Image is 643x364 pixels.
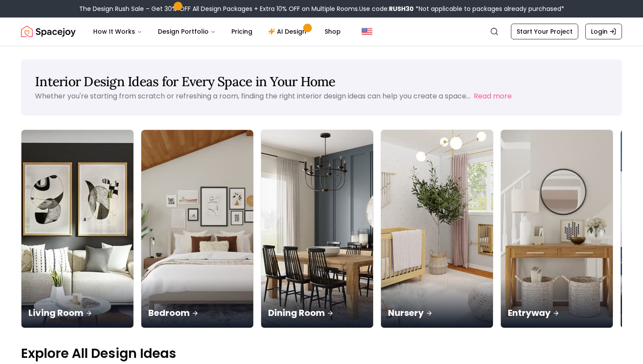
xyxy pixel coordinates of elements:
p: Dining Room [268,307,366,319]
button: Read more [474,91,512,101]
p: Nursery [388,307,486,319]
img: Entryway [501,130,613,328]
p: Explore All Design Ideas [21,346,622,361]
span: *Not applicable to packages already purchased* [414,4,564,13]
a: Shop [318,23,348,40]
img: Dining Room [261,130,373,328]
img: Bedroom [141,130,253,328]
p: Living Room [28,307,126,319]
nav: Global [21,17,622,45]
div: The Design Rush Sale – Get 30% OFF All Design Packages + Extra 10% OFF on Multiple Rooms. [79,4,564,13]
button: Design Portfolio [151,23,223,40]
a: EntrywayEntryway [500,129,613,328]
a: Login [585,24,622,39]
a: Living RoomLiving Room [21,129,134,328]
img: Nursery [381,130,493,328]
p: Entryway [508,307,606,319]
a: Start Your Project [511,24,578,39]
span: Use code: [359,4,414,13]
button: How It Works [86,23,149,40]
img: Spacejoy Logo [21,23,76,40]
a: Dining RoomDining Room [261,129,374,328]
a: Spacejoy [21,23,76,40]
img: Living Room [21,130,133,328]
p: Whether you're starting from scratch or refreshing a room, finding the right interior design idea... [35,91,470,101]
nav: Main [86,23,348,40]
a: AI Design [261,23,316,40]
a: NurseryNursery [381,129,493,328]
h1: Interior Design Ideas for Every Space in Your Home [35,73,608,89]
a: BedroomBedroom [141,129,254,328]
b: RUSH30 [389,4,414,13]
a: Pricing [224,23,259,40]
img: United States [362,26,372,37]
p: Bedroom [148,307,246,319]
